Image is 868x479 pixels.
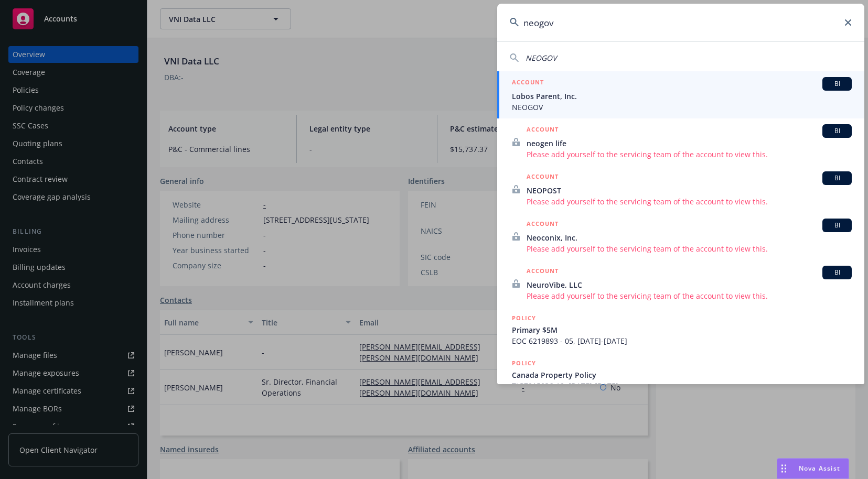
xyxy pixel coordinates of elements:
span: Canada Property Policy [512,369,852,380]
a: ACCOUNTBINEOPOSTPlease add yourself to the servicing team of the account to view this. [497,166,864,213]
div: Drag to move [777,459,790,478]
input: Search... [497,4,864,41]
h5: ACCOUNT [527,124,559,137]
span: NEOGOV [526,53,556,63]
span: Please add yourself to the servicing team of the account to view this. [527,196,852,207]
span: Please add yourself to the servicing team of the account to view this. [527,243,852,254]
span: Please add yourself to the servicing team of the account to view this. [527,149,852,160]
span: Primary $5M [512,324,852,335]
span: BI [827,173,848,183]
h5: POLICY [512,358,536,368]
h5: ACCOUNT [527,171,559,184]
span: NEOGOV [512,102,852,113]
a: ACCOUNTBILobos Parent, Inc.NEOGOV [497,71,864,118]
span: Neoconix, Inc. [527,232,852,243]
a: ACCOUNTBIneogen lifePlease add yourself to the servicing team of the account to view this. [497,118,864,166]
span: Lobos Parent, Inc. [512,91,852,102]
span: BI [827,79,848,89]
a: POLICYPrimary $5MEOC 6219893 - 05, [DATE]-[DATE] [497,307,864,352]
span: BI [827,126,848,136]
span: NeuroVibe, LLC [527,279,852,290]
span: EOC 6219893 - 05, [DATE]-[DATE] [512,335,852,346]
h5: ACCOUNT [512,77,544,90]
span: BI [827,221,848,230]
span: Nova Assist [799,464,840,473]
a: ACCOUNTBINeoconix, Inc.Please add yourself to the servicing team of the account to view this. [497,213,864,260]
span: NEOPOST [527,185,852,196]
button: Nova Assist [777,458,849,479]
span: neogen life [527,138,852,149]
span: BI [827,268,848,277]
a: ACCOUNTBINeuroVibe, LLCPlease add yourself to the servicing team of the account to view this. [497,260,864,307]
span: TLP7015036-12, [DATE]-[DATE] [512,380,852,391]
span: Please add yourself to the servicing team of the account to view this. [527,290,852,301]
h5: ACCOUNT [527,266,559,278]
h5: ACCOUNT [527,219,559,231]
h5: POLICY [512,313,536,323]
a: POLICYCanada Property PolicyTLP7015036-12, [DATE]-[DATE] [497,352,864,397]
